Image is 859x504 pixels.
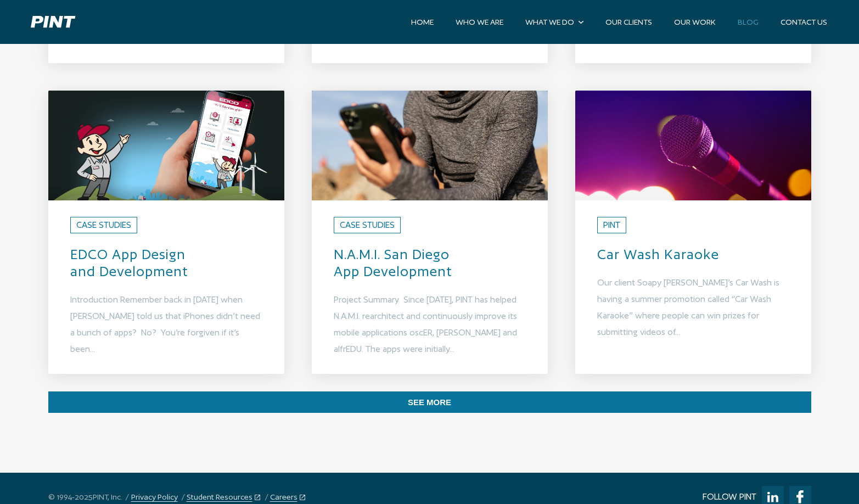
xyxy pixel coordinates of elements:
[445,13,514,31] a: Who We Are
[575,91,811,374] a: View the article regarding Car Wash Karaoke
[312,91,548,374] a: View the article regarding N.A.M.I. San Diego App Development
[594,13,663,31] a: Our Clients
[727,13,770,31] a: Blog
[400,13,445,31] a: Home
[400,13,838,31] nav: Site Navigation
[770,13,838,31] a: Contact Us
[70,217,137,233] pint-tag: Case Studies
[597,217,626,233] pint-tag: PINT
[663,13,727,31] a: Our Work
[334,217,401,233] pint-tag: Case Studies
[48,91,284,374] a: View the article regarding EDCO App Design and Development
[514,13,594,31] a: What We Do
[48,391,811,413] button: Show more blog previews
[75,492,93,501] time: 2025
